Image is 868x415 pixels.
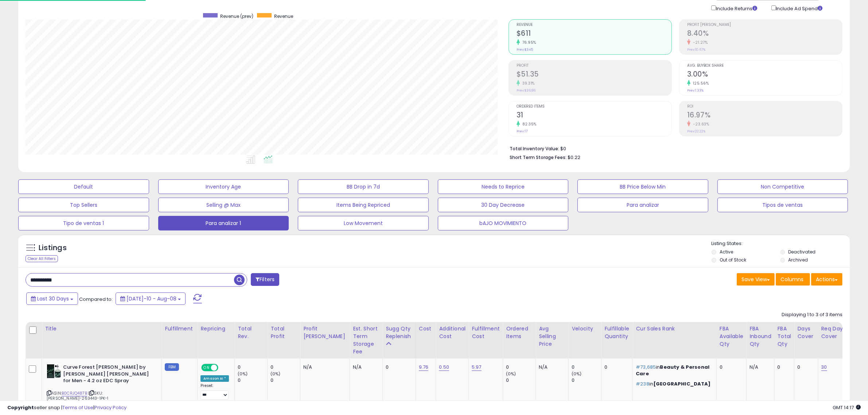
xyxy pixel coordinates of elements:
button: Tipos de ventas [717,198,848,212]
button: Para analizar 1 [158,216,289,230]
button: Save View [737,273,775,286]
small: 39.31% [520,81,535,86]
button: Last 30 Days [26,292,78,305]
div: 0 [270,364,300,371]
div: Req Days Cover [821,325,848,340]
span: [DATE]-10 - Aug-08 [126,295,176,302]
button: Inventory Age [158,179,289,194]
a: 5.97 [472,364,482,371]
div: Fulfillment [165,325,194,333]
div: N/A [539,364,563,371]
small: (0%) [238,371,248,377]
button: [DATE]-10 - Aug-08 [116,292,186,305]
a: 9.76 [419,364,429,371]
button: Actions [811,273,842,286]
button: BB Price Below Min [577,179,708,194]
a: Privacy Policy [94,404,126,411]
div: 0 [238,377,267,384]
th: Please note that this number is a calculation based on your required days of coverage and your ve... [383,322,416,358]
span: Revenue [517,23,672,27]
span: Profit [PERSON_NAME] [687,23,842,27]
div: Repricing [201,325,231,333]
span: 2025-09-9 14:17 GMT [833,404,861,411]
div: Additional Cost [439,325,466,340]
div: Displaying 1 to 3 of 3 items [782,311,842,318]
button: Non Competitive [717,179,848,194]
label: Deactivated [789,249,816,255]
div: ASIN: [47,364,156,410]
small: Prev: 1.33% [687,88,704,93]
li: $0 [510,144,837,152]
div: Total Rev. [238,325,264,340]
img: 41vn12EXHFL._SL40_.jpg [47,364,61,379]
span: #73,685 [636,364,656,371]
small: Prev: $36.86 [517,88,536,93]
div: 0 [506,364,536,371]
button: Tipo de ventas 1 [18,216,149,230]
div: Clear All Filters [26,255,58,262]
p: Listing States: [712,240,850,247]
div: Est. Short Term Storage Fee [353,325,379,356]
button: Needs to Reprice [438,179,569,194]
div: Title [45,325,159,333]
div: Cur Sales Rank [636,325,713,333]
span: Avg. Buybox Share [687,64,842,68]
div: N/A [303,364,344,371]
h2: 3.00% [687,70,842,80]
div: FBA Total Qty [778,325,791,348]
div: Days Cover [797,325,815,340]
p: in [636,381,711,387]
h2: 8.40% [687,29,842,39]
p: in [636,364,711,377]
span: Ordered Items [517,105,672,109]
div: Ordered Items [506,325,533,340]
small: 82.35% [520,121,537,127]
label: Archived [789,257,808,263]
button: Items Being Repriced [298,198,429,212]
b: Short Term Storage Fees: [510,154,567,160]
small: FBM [165,363,179,371]
span: Beauty & Personal Care [636,364,709,377]
small: (0%) [270,371,281,377]
div: 0 [386,364,410,371]
div: 0 [238,364,267,371]
a: 30 [821,364,827,371]
span: Compared to: [79,296,113,303]
button: Para analizar [577,198,708,212]
span: Revenue [274,13,293,19]
span: ON [202,365,211,371]
div: N/A [353,364,377,371]
span: #238 [636,380,649,387]
span: [GEOGRAPHIC_DATA] [653,380,711,387]
div: Velocity [572,325,598,333]
div: Cost [419,325,433,333]
div: Include Ad Spend [766,4,834,12]
div: Profit [PERSON_NAME] [303,325,347,340]
b: Total Inventory Value: [510,146,559,152]
button: Columns [776,273,810,286]
label: Out of Stock [720,257,746,263]
span: Last 30 Days [37,295,69,302]
a: Terms of Use [62,404,93,411]
div: 0 [720,364,741,371]
span: $0.22 [568,154,580,161]
div: Avg Selling Price [539,325,565,348]
div: seller snap | | [7,404,126,411]
button: BB Drop in 7d [298,179,429,194]
div: Include Returns [706,4,766,12]
span: Profit [517,64,672,68]
span: OFF [217,365,229,371]
div: Sugg Qty Replenish [386,325,413,340]
h2: $611 [517,29,672,39]
strong: Copyright [7,404,34,411]
span: | SKU: [PERSON_NAME]-263443-1PK-1 [47,390,108,401]
div: 0 [506,377,536,384]
small: Prev: 17 [517,129,528,133]
button: Default [18,179,149,194]
div: Total Profit [270,325,297,340]
button: Low Movement [298,216,429,230]
small: -21.27% [690,40,708,45]
div: N/A [750,364,769,371]
div: 0 [572,364,601,371]
span: Columns [781,276,803,283]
